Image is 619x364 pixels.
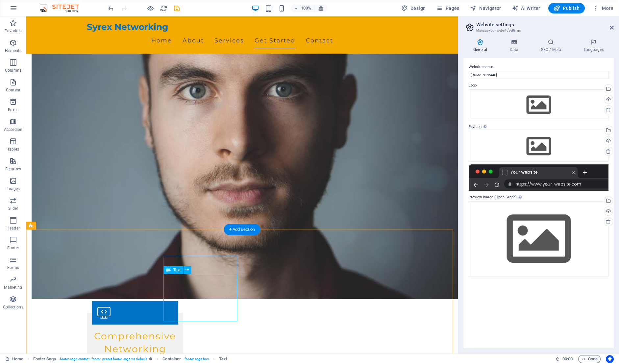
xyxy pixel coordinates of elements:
p: Boxes [8,107,19,112]
h4: SEO / Meta [531,39,574,53]
span: Design [401,5,426,12]
span: Navigator [470,5,501,12]
h2: Website settings [476,22,614,28]
p: Collections [3,304,23,310]
h4: Data [500,39,531,53]
p: Slider [8,206,18,211]
span: AI Writer [512,5,540,12]
div: + Add section [224,224,260,235]
button: Publish [548,3,585,13]
span: Pages [436,5,459,12]
i: This element is a customizable preset [149,357,152,361]
i: On resize automatically adjust zoom level to fit chosen device. [318,5,324,11]
button: reload [160,4,167,12]
p: Marketing [4,285,22,290]
p: Favorites [5,28,21,34]
p: Images [7,186,20,191]
span: : [567,356,568,361]
div: Select files from the file manager, stock photos, or upload file(s) [469,131,608,162]
p: Accordion [4,127,22,132]
img: Editor Logo [38,4,87,12]
span: Click to select. Double-click to edit [219,355,227,363]
span: Code [581,355,598,363]
span: Click to select. Double-click to edit [162,355,181,363]
input: Name... [469,71,608,79]
a: Click to cancel selection. Double-click to open Pages [5,355,23,363]
span: Click to select. Double-click to edit [33,355,56,363]
button: Navigator [467,3,504,13]
button: Usercentrics [606,355,614,363]
i: Reload page [160,5,167,12]
div: Select files from the file manager, stock photos, or upload file(s) [469,89,608,120]
p: Forms [7,265,19,270]
label: Website name [469,63,608,71]
h4: Languages [574,39,614,53]
p: Header [7,226,20,231]
button: More [590,3,616,13]
h6: Session time [556,355,573,363]
span: More [593,5,613,12]
p: Tables [7,147,19,152]
label: Favicon [469,123,608,131]
span: . footer-saga-content .footer .preset-footer-saga-v3-default [59,355,147,363]
button: 100% [291,4,314,12]
label: Preview Image (Open Graph) [469,193,608,201]
label: Logo [469,82,608,89]
p: Elements [5,48,22,53]
button: Pages [433,3,462,13]
p: Content [6,87,20,93]
h3: Manage your website settings [476,28,601,34]
p: Features [5,166,21,172]
button: save [173,4,181,12]
p: Footer [7,245,19,251]
span: . footer-saga-box [184,355,209,363]
span: Publish [554,5,580,12]
button: Design [399,3,429,13]
nav: breadcrumb [33,355,228,363]
button: undo [107,4,115,12]
button: Code [578,355,601,363]
span: 00 00 [562,355,573,363]
i: Save (Ctrl+S) [173,5,181,12]
h6: 100% [301,4,311,12]
div: Design (Ctrl+Alt+Y) [399,3,429,13]
i: Undo: Change text (Ctrl+Z) [107,5,115,12]
button: AI Writer [509,3,543,13]
span: Text [173,268,181,272]
h4: General [463,39,500,53]
p: Columns [5,68,21,73]
div: Select files from the file manager, stock photos, or upload file(s) [469,201,608,277]
button: Click here to leave preview mode and continue editing [146,4,154,12]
